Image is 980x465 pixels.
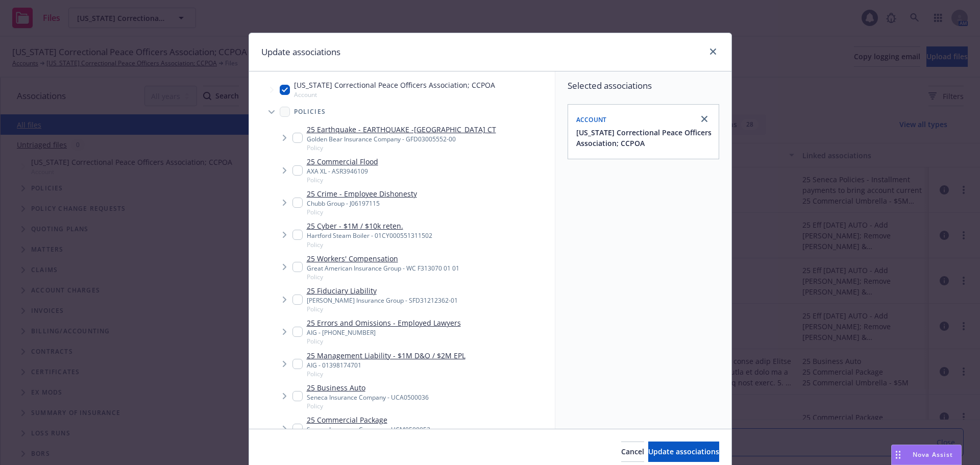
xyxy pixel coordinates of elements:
[307,135,496,143] div: Golden Bear Insurance Company - GFD03005552-00
[307,124,496,135] a: 25 Earthquake - EARTHQUAKE -[GEOGRAPHIC_DATA] CT
[307,143,496,152] span: Policy
[307,305,458,313] span: Policy
[307,296,458,305] div: [PERSON_NAME] Insurance Group - SFD31212362-01
[913,450,953,459] span: Nova Assist
[307,393,429,402] div: Seneca Insurance Company - UCA0500036
[648,447,719,456] span: Update associations
[576,127,713,149] button: [US_STATE] Correctional Peace Officers Association; CCPOA
[307,199,417,208] div: Chubb Group - J06197115
[294,109,326,115] span: Policies
[307,317,461,328] a: 25 Errors and Omissions - Employed Lawyers
[307,425,430,434] div: Seneca Insurance Company - UCM0500052
[307,382,429,393] a: 25 Business Auto
[307,337,461,346] span: Policy
[307,414,430,425] a: 25 Commercial Package
[621,442,644,462] button: Cancel
[307,231,432,240] div: Hartford Steam Boiler - 01CY000551311502
[294,90,495,99] span: Account
[307,350,465,361] a: 25 Management Liability - $1M D&O / $2M EPL
[891,445,962,465] button: Nova Assist
[307,253,459,264] a: 25 Workers' Compensation
[307,188,417,199] a: 25 Crime - Employee Dishonesty
[307,361,465,370] div: AIG - 01398174701
[307,240,432,249] span: Policy
[307,273,459,281] span: Policy
[307,264,459,273] div: Great American Insurance Group - WC F313070 01 01
[707,45,719,58] a: close
[648,442,719,462] button: Update associations
[568,80,719,92] span: Selected associations
[307,221,432,231] a: 25 Cyber - $1M / $10k reten.
[307,285,458,296] a: 25 Fiduciary Liability
[307,176,378,184] span: Policy
[307,328,461,337] div: AIG - [PHONE_NUMBER]
[307,208,417,216] span: Policy
[307,402,429,410] span: Policy
[307,370,465,378] span: Policy
[892,445,904,464] div: Drag to move
[261,45,340,59] h1: Update associations
[307,156,378,167] a: 25 Commercial Flood
[294,80,495,90] span: [US_STATE] Correctional Peace Officers Association; CCPOA
[698,113,710,125] a: close
[621,447,644,456] span: Cancel
[576,115,607,124] span: Account
[307,167,378,176] div: AXA XL - ASR3946109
